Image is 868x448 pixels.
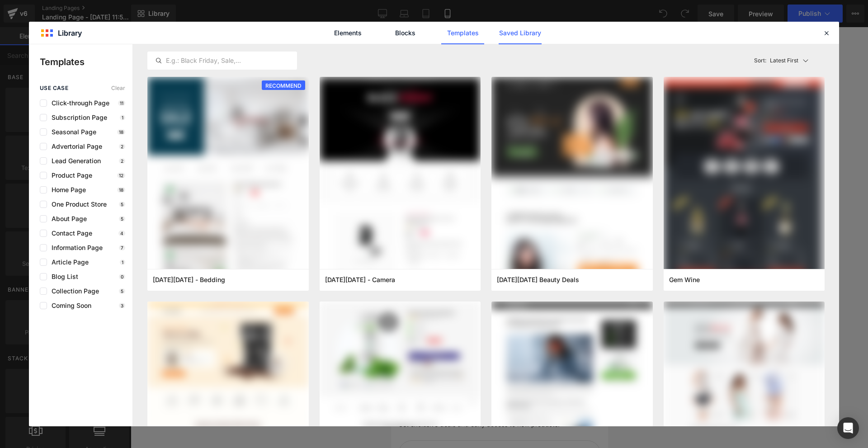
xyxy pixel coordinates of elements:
[47,244,103,251] span: Information Page
[7,392,169,402] p: Get exclusive deals and early access to new products.
[120,115,125,120] p: 1
[40,85,68,91] span: use case
[20,7,197,12] p: Welcome to our store
[119,288,125,294] p: 5
[262,80,305,91] span: RECOMMEND
[47,288,99,295] span: Collection Page
[326,22,369,44] a: Elements
[22,317,195,324] p: or Drag & Drop elements from left sidebar
[40,19,176,47] a: Noola UK
[770,57,798,65] p: Latest First
[47,302,91,309] span: Coming Soon
[153,276,225,284] span: Cyber Monday - Bedding
[119,158,125,164] p: 2
[325,276,395,284] span: Black Friday - Camera
[47,99,109,107] span: Click-through Page
[176,23,196,43] button: Open account menu
[68,292,149,310] a: Explore Template
[837,417,859,439] div: Open Intercom Messenger
[118,100,125,106] p: 11
[119,245,125,250] p: 7
[47,215,87,222] span: About Page
[119,274,125,279] p: 0
[92,27,124,39] span: Noola UK
[669,276,700,284] span: Gem Wine
[47,128,96,136] span: Seasonal Page
[7,376,102,387] p: Join our email list
[196,23,216,43] button: Open cart Total items in cart: 0
[7,413,210,440] input: Email address
[187,417,206,436] button: Sign up
[120,259,125,265] p: 1
[47,114,107,121] span: Subscription Page
[119,303,125,308] p: 3
[754,57,766,64] span: Sort:
[47,186,86,193] span: Home Page
[47,157,101,165] span: Lead Generation
[20,23,40,43] button: Open search
[441,22,484,44] a: Templates
[497,276,579,284] span: Black Friday Beauty Deals
[47,259,89,266] span: Article Page
[491,77,653,293] img: bb39deda-7990-40f7-8e83-51ac06fbe917.png
[148,55,297,66] input: E.g.: Black Friday, Sale,...
[384,22,427,44] a: Blocks
[47,143,102,150] span: Advertorial Page
[47,273,78,280] span: Blog List
[117,129,125,135] p: 18
[40,55,132,69] p: Templates
[750,52,825,70] button: Latest FirstSort:Latest First
[111,85,125,91] span: Clear
[119,216,125,222] p: 5
[117,187,125,193] p: 18
[47,172,92,179] span: Product Page
[22,113,195,124] p: Start building your page
[117,173,125,178] p: 12
[499,22,542,44] a: Saved Library
[664,77,825,293] img: 415fe324-69a9-4270-94dc-8478512c9daa.png
[118,231,125,236] p: 4
[119,144,125,149] p: 2
[47,201,107,208] span: One Product Store
[47,230,92,237] span: Contact Page
[119,202,125,207] p: 5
